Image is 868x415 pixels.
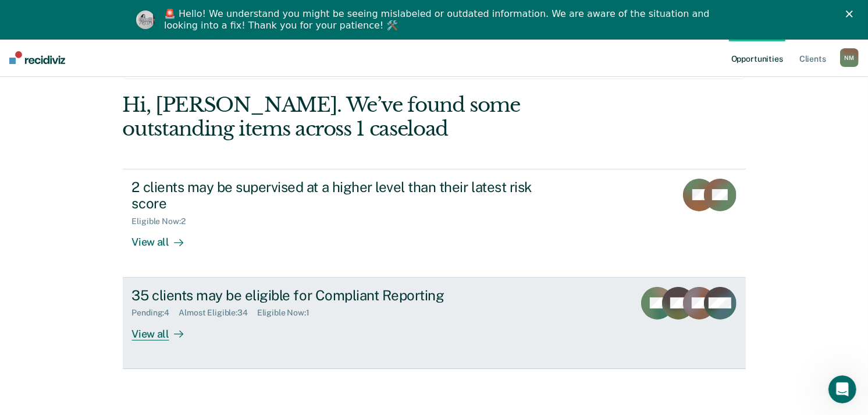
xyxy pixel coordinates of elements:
[9,51,65,64] img: Recidiviz
[179,308,257,318] div: Almost Eligible : 34
[257,308,319,318] div: Eligible Now : 1
[123,278,746,369] a: 35 clients may be eligible for Compliant ReportingPending:4Almost Eligible:34Eligible Now:1View all
[729,39,785,76] a: Opportunities
[840,48,859,67] div: N M
[797,39,828,76] a: Clients
[840,48,859,67] button: NM
[164,8,713,31] div: 🚨 Hello! We understand you might be seeing mislabeled or outdated information. We are aware of th...
[828,375,856,403] iframe: Intercom live chat
[132,217,195,226] div: Eligible Now : 2
[132,287,540,304] div: 35 clients may be eligible for Compliant Reporting
[132,226,197,249] div: View all
[132,318,197,340] div: View all
[123,169,746,278] a: 2 clients may be supervised at a higher level than their latest risk scoreEligible Now:2View all
[132,179,540,212] div: 2 clients may be supervised at a higher level than their latest risk score
[132,308,179,318] div: Pending : 4
[846,10,858,17] div: Close
[136,10,155,29] img: Profile image for Kim
[123,93,621,141] div: Hi, [PERSON_NAME]. We’ve found some outstanding items across 1 caseload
